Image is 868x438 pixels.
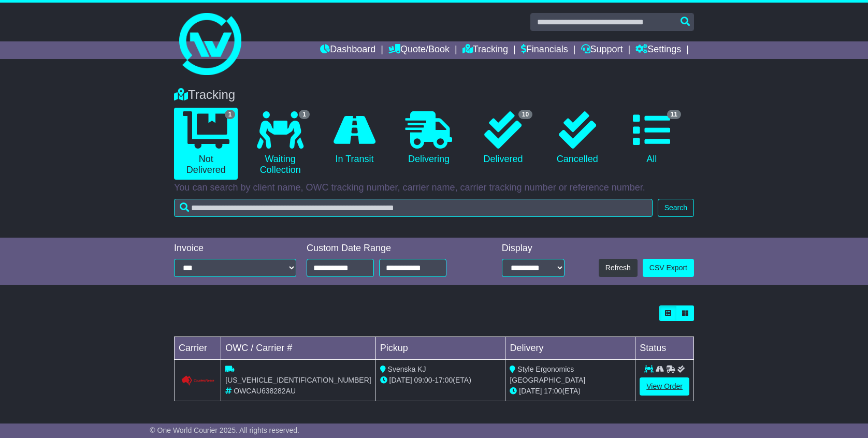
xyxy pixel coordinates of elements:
span: OWCAU638282AU [234,387,296,395]
div: Tracking [169,87,699,103]
span: 17:00 [435,376,453,384]
a: 10 Delivered [471,108,535,169]
span: 1 [299,110,310,119]
a: Support [581,41,623,59]
td: Carrier [175,337,221,360]
a: Cancelled [545,108,609,169]
td: OWC / Carrier # [221,337,375,360]
p: You can search by client name, OWC tracking number, carrier name, carrier tracking number or refe... [174,182,694,194]
a: Tracking [462,41,508,59]
span: 09:00 [414,376,432,384]
span: 10 [518,110,532,119]
span: 1 [225,110,236,119]
span: Svenska KJ [388,365,426,373]
a: 1 Waiting Collection [248,108,312,180]
a: In Transit [323,108,386,169]
span: [DATE] [389,376,412,384]
div: (ETA) [510,386,631,397]
a: 11 All [620,108,684,169]
a: View Order [640,377,689,396]
div: Custom Date Range [307,243,473,254]
button: Search [658,199,694,217]
span: © One World Courier 2025. All rights reserved. [150,426,299,434]
a: Dashboard [320,41,375,59]
img: Couriers_Please.png [181,375,215,386]
a: Quote/Book [388,41,450,59]
div: Invoice [174,243,296,254]
a: Settings [635,41,681,59]
a: 1 Not Delivered [174,108,238,180]
div: Display [502,243,565,254]
span: Style Ergonomics [GEOGRAPHIC_DATA] [510,365,585,384]
button: Refresh [599,259,638,277]
span: 17:00 [544,387,562,395]
a: CSV Export [643,259,694,277]
td: Pickup [375,337,505,360]
div: - (ETA) [380,375,501,386]
a: Financials [521,41,568,59]
td: Delivery [505,337,635,360]
span: [DATE] [519,387,542,395]
a: Delivering [397,108,460,169]
span: 11 [667,110,681,119]
td: Status [635,337,694,360]
span: [US_VEHICLE_IDENTIFICATION_NUMBER] [225,376,371,384]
